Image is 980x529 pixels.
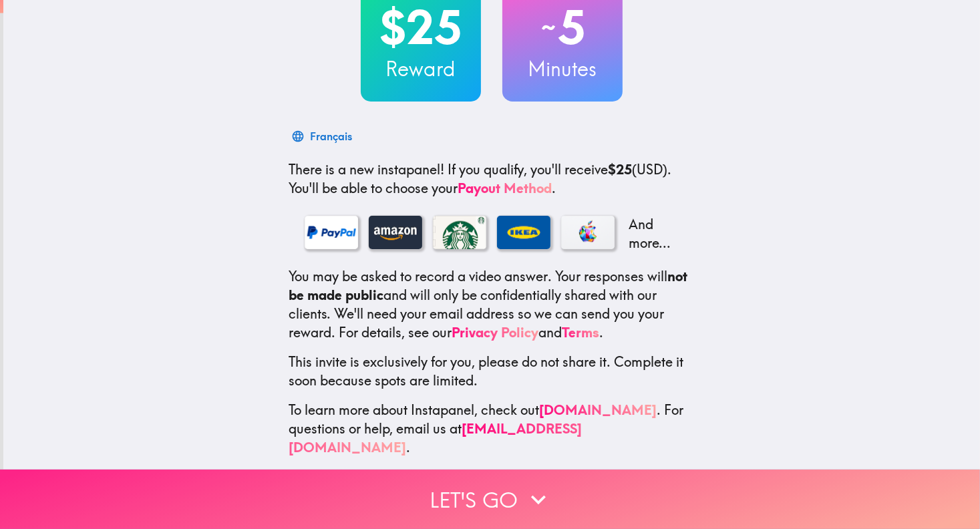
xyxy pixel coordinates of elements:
[539,401,657,418] a: [DOMAIN_NAME]
[562,324,599,341] a: Terms
[608,161,632,178] b: $25
[502,55,623,83] h3: Minutes
[539,7,558,47] span: ~
[289,420,582,456] a: [EMAIL_ADDRESS][DOMAIN_NAME]
[289,267,695,342] p: You may be asked to record a video answer. Your responses will and will only be confidentially sh...
[289,161,444,178] span: There is a new instapanel!
[289,353,695,390] p: This invite is exclusively for you, please do not share it. Complete it soon because spots are li...
[289,160,695,198] p: If you qualify, you'll receive (USD) . You'll be able to choose your .
[452,324,538,341] a: Privacy Policy
[310,127,352,146] div: Français
[289,123,357,150] button: Français
[289,401,695,457] p: To learn more about Instapanel, check out . For questions or help, email us at .
[361,55,481,83] h3: Reward
[625,215,679,252] p: And more...
[289,268,687,303] b: not be made public
[458,180,552,196] a: Payout Method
